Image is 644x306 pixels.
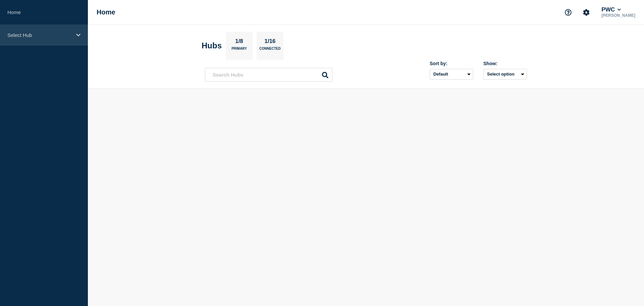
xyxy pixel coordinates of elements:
h2: Hubs [202,41,222,50]
select: Sort by [430,69,473,80]
button: PWC [600,6,622,13]
button: Support [561,5,575,19]
button: Select option [483,69,527,80]
div: Show: [483,61,527,66]
button: Account settings [579,5,593,19]
p: Primary [231,47,247,54]
p: Connected [259,47,280,54]
div: Sort by: [430,61,473,66]
p: 1/16 [262,38,278,47]
input: Search Hubs [205,68,332,82]
p: Select Hub [7,32,72,38]
p: 1/8 [233,38,246,47]
p: [PERSON_NAME] [600,13,637,18]
h1: Home [97,8,115,16]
